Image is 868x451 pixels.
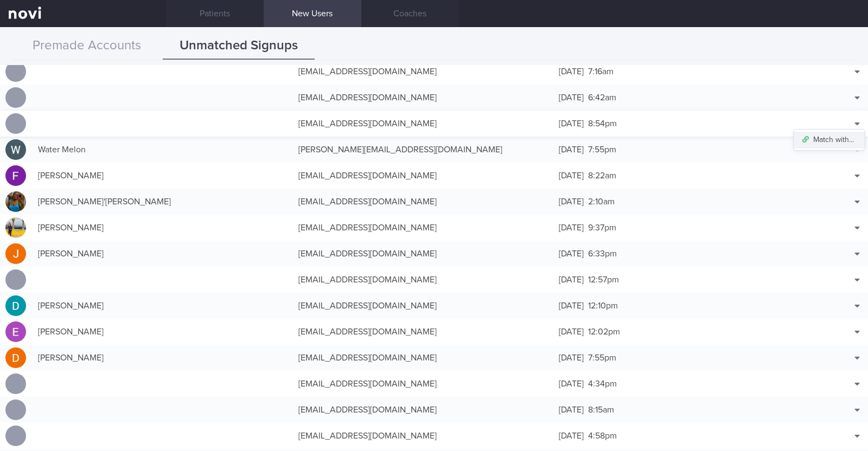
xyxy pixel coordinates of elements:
span: [DATE] [559,197,584,206]
div: [EMAIL_ADDRESS][DOMAIN_NAME] [293,373,553,395]
span: [DATE] [559,275,584,284]
div: [EMAIL_ADDRESS][DOMAIN_NAME] [293,61,553,82]
div: [EMAIL_ADDRESS][DOMAIN_NAME] [293,347,553,369]
div: [PERSON_NAME] [33,321,293,343]
div: [EMAIL_ADDRESS][DOMAIN_NAME] [293,217,553,239]
div: [EMAIL_ADDRESS][DOMAIN_NAME] [293,113,553,134]
span: 4:34pm [588,379,617,388]
span: 8:22am [588,171,616,180]
span: 12:02pm [588,327,620,336]
span: [DATE] [559,379,584,388]
span: [DATE] [559,431,584,440]
span: 2:10am [588,197,615,206]
div: [EMAIL_ADDRESS][DOMAIN_NAME] [293,425,553,447]
span: 12:57pm [588,275,619,284]
button: Unmatched Signups [163,33,315,60]
span: [DATE] [559,119,584,128]
div: [PERSON_NAME] [33,217,293,239]
button: Premade Accounts [11,33,163,60]
div: Water Melon [33,139,293,160]
span: 7:16am [588,67,614,76]
div: [PERSON_NAME][EMAIL_ADDRESS][DOMAIN_NAME] [293,139,553,160]
span: [DATE] [559,223,584,232]
div: [EMAIL_ADDRESS][DOMAIN_NAME] [293,191,553,212]
div: [PERSON_NAME] [33,295,293,317]
span: 7:55pm [588,353,616,362]
div: [PERSON_NAME] [33,347,293,369]
div: [PERSON_NAME] [33,243,293,265]
span: [DATE] [559,301,584,310]
span: [DATE] [559,171,584,180]
div: [EMAIL_ADDRESS][DOMAIN_NAME] [293,269,553,291]
span: 8:15am [588,405,614,414]
div: [EMAIL_ADDRESS][DOMAIN_NAME] [293,321,553,343]
button: Match with... [794,132,865,148]
span: [DATE] [559,93,584,102]
div: [PERSON_NAME] [33,165,293,186]
span: 7:55pm [588,145,616,154]
div: [EMAIL_ADDRESS][DOMAIN_NAME] [293,243,553,265]
div: [EMAIL_ADDRESS][DOMAIN_NAME] [293,399,553,421]
span: [DATE] [559,67,584,76]
span: [DATE] [559,353,584,362]
span: 12:10pm [588,301,618,310]
div: [PERSON_NAME]'[PERSON_NAME] [33,191,293,212]
span: 6:42am [588,93,616,102]
span: [DATE] [559,145,584,154]
div: [EMAIL_ADDRESS][DOMAIN_NAME] [293,165,553,186]
span: 6:33pm [588,249,617,258]
span: [DATE] [559,327,584,336]
span: [DATE] [559,249,584,258]
span: 9:37pm [588,223,616,232]
div: [EMAIL_ADDRESS][DOMAIN_NAME] [293,295,553,317]
span: 4:58pm [588,431,617,440]
div: [EMAIL_ADDRESS][DOMAIN_NAME] [293,87,553,108]
span: [DATE] [559,405,584,414]
span: 8:54pm [588,119,617,128]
